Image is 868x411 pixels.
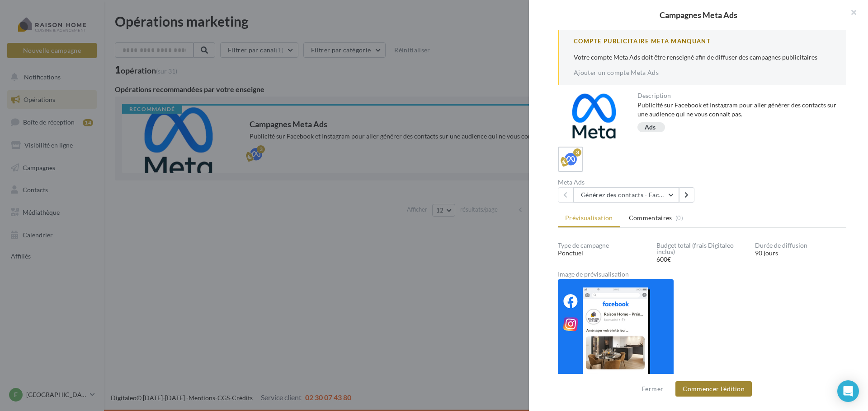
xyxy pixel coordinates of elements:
div: Ads [645,124,656,131]
div: 600€ [656,255,748,264]
div: Campagnes Meta Ads [543,11,854,19]
div: Image de prévisualisation [558,271,846,277]
button: Fermer [638,383,667,394]
p: Votre compte Meta Ads doit être renseigné afin de diffuser des campagnes publicitaires [574,53,832,62]
div: Type de campagne [558,242,649,249]
div: Budget total (frais Digitaleo inclus) [656,242,748,255]
img: 75ef3b89ebe88dc3e567127ec6821622.png [558,279,674,380]
div: Ponctuel [558,249,649,258]
button: Commencer l'édition [675,381,752,397]
div: Publicité sur Facebook et Instagram pour aller générer des contacts sur une audience qui ne vous ... [637,101,840,119]
div: Meta Ads [558,179,698,185]
div: 90 jours [755,249,846,258]
div: Description [637,92,840,99]
a: Ajouter un compte Meta Ads [574,69,659,76]
div: Durée de diffusion [755,242,846,249]
div: Compte Publicitaire Meta Manquant [574,37,832,46]
span: (0) [675,214,683,222]
button: Générez des contacts - Facebook Lead Ads 3 mois [573,187,679,203]
span: Commentaires [629,213,672,222]
div: 3 [573,148,581,157]
div: Open Intercom Messenger [837,380,859,402]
